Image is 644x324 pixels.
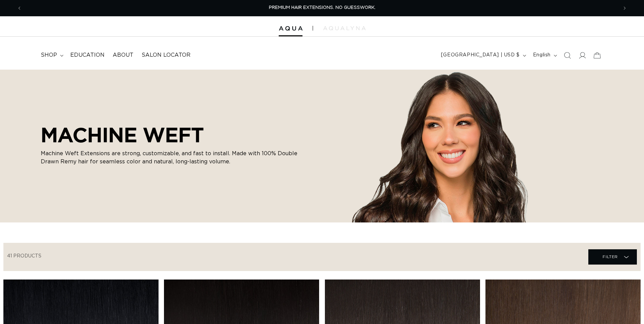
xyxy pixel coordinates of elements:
[533,52,551,59] span: English
[70,52,105,59] span: Education
[113,52,133,59] span: About
[529,49,560,62] button: English
[437,49,529,62] button: [GEOGRAPHIC_DATA] | USD $
[441,52,520,59] span: [GEOGRAPHIC_DATA] | USD $
[66,48,109,63] a: Education
[41,123,299,147] h2: MACHINE WEFT
[560,48,575,63] summary: Search
[603,250,618,263] span: Filter
[41,149,299,166] p: Machine Weft Extensions are strong, customizable, and fast to install. Made with 100% Double Draw...
[269,5,375,10] span: PREMIUM HAIR EXTENSIONS. NO GUESSWORK.
[617,2,632,15] button: Next announcement
[109,48,137,63] a: About
[12,2,27,15] button: Previous announcement
[37,48,66,63] summary: shop
[279,26,302,31] img: Aqua Hair Extensions
[588,249,637,265] summary: Filter
[323,26,366,30] img: aqualyna.com
[137,48,195,63] a: Salon Locator
[142,52,190,59] span: Salon Locator
[7,254,41,258] span: 41 products
[41,52,57,59] span: shop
